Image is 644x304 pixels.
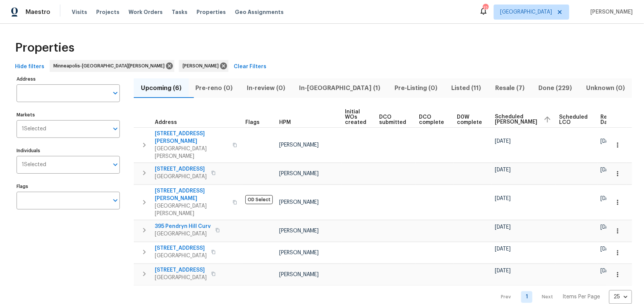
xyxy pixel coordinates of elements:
[12,60,47,74] button: Hide filters
[559,115,588,125] span: Scheduled LCO
[457,115,482,125] span: D0W complete
[495,196,511,201] span: [DATE]
[128,8,163,16] span: Work Orders
[22,162,46,168] span: 1 Selected
[392,83,440,93] span: Pre-Listing (0)
[155,173,207,180] span: [GEOGRAPHIC_DATA]
[155,252,207,260] span: [GEOGRAPHIC_DATA]
[245,195,273,204] span: OD Select
[279,120,291,125] span: HPM
[17,113,120,117] label: Markets
[600,268,616,273] span: [DATE]
[179,60,228,72] div: [PERSON_NAME]
[449,83,484,93] span: Listed (11)
[244,83,288,93] span: In-review (0)
[17,148,120,153] label: Individuals
[234,62,266,72] span: Clear Filters
[600,225,616,230] span: [DATE]
[245,120,260,125] span: Flags
[279,200,319,205] span: [PERSON_NAME]
[17,77,120,81] label: Address
[536,83,575,93] span: Done (229)
[155,266,207,274] span: [STREET_ADDRESS]
[600,196,616,201] span: [DATE]
[155,223,211,230] span: 395 Pendryn Hill Curv
[279,228,319,234] span: [PERSON_NAME]
[138,83,184,93] span: Upcoming (6)
[495,225,511,230] span: [DATE]
[297,83,383,93] span: In-[GEOGRAPHIC_DATA] (1)
[495,139,511,144] span: [DATE]
[235,8,284,16] span: Geo Assignments
[562,293,600,301] p: Items Per Page
[155,202,228,217] span: [GEOGRAPHIC_DATA][PERSON_NAME]
[172,9,187,15] span: Tasks
[600,167,616,173] span: [DATE]
[15,44,74,52] span: Properties
[279,171,319,176] span: [PERSON_NAME]
[521,291,532,303] a: Goto page 1
[155,145,228,160] span: [GEOGRAPHIC_DATA][PERSON_NAME]
[379,115,406,125] span: DCO submitted
[495,246,511,252] span: [DATE]
[155,274,207,281] span: [GEOGRAPHIC_DATA]
[231,60,269,74] button: Clear Filters
[495,268,511,273] span: [DATE]
[53,62,168,70] span: Minneapolis-[GEOGRAPHIC_DATA][PERSON_NAME]
[587,8,633,16] span: [PERSON_NAME]
[96,8,119,16] span: Projects
[183,62,222,70] span: [PERSON_NAME]
[193,83,236,93] span: Pre-reno (0)
[15,62,44,72] span: Hide filters
[600,139,616,144] span: [DATE]
[22,126,46,132] span: 1 Selected
[279,142,319,148] span: [PERSON_NAME]
[419,115,444,125] span: DCO complete
[495,167,511,173] span: [DATE]
[155,230,211,238] span: [GEOGRAPHIC_DATA]
[72,8,87,16] span: Visits
[155,187,228,202] span: [STREET_ADDRESS][PERSON_NAME]
[17,184,120,189] label: Flags
[110,159,121,170] button: Open
[155,130,228,145] span: [STREET_ADDRESS][PERSON_NAME]
[279,250,319,255] span: [PERSON_NAME]
[26,8,50,16] span: Maestro
[495,114,537,125] span: Scheduled [PERSON_NAME]
[50,60,174,72] div: Minneapolis-[GEOGRAPHIC_DATA][PERSON_NAME]
[155,120,177,125] span: Address
[494,290,632,304] nav: Pagination Navigation
[110,195,121,206] button: Open
[155,244,207,252] span: [STREET_ADDRESS]
[345,109,366,125] span: Initial WOs created
[155,165,207,173] span: [STREET_ADDRESS]
[110,124,121,134] button: Open
[279,272,319,277] span: [PERSON_NAME]
[584,83,628,93] span: Unknown (0)
[110,88,121,98] button: Open
[493,83,527,93] span: Resale (7)
[483,5,488,12] div: 12
[500,8,552,16] span: [GEOGRAPHIC_DATA]
[600,115,617,125] span: Ready Date
[600,246,616,252] span: [DATE]
[197,8,226,16] span: Properties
